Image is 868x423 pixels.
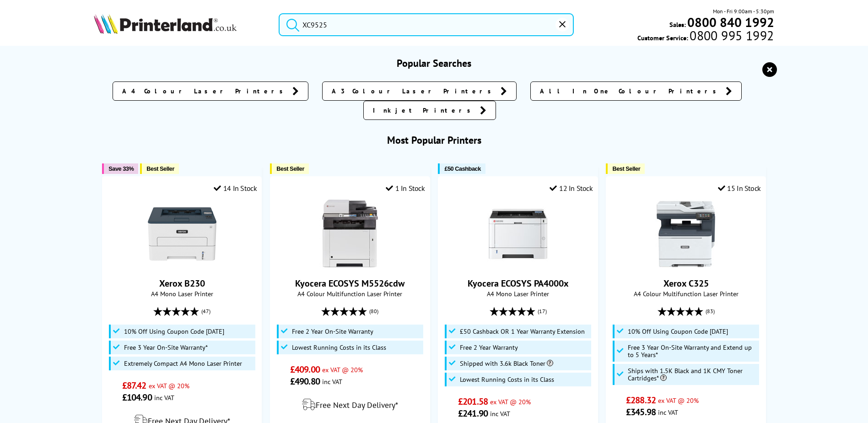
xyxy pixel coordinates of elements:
span: £288.32 [626,394,656,406]
a: Xerox C325 [652,261,720,270]
span: All In One Colour Printers [540,87,721,96]
span: £201.58 [458,396,488,407]
span: 0800 995 1992 [688,31,774,40]
a: Kyocera ECOSYS M5526cdw [295,277,404,289]
span: £490.80 [290,375,320,387]
button: Best Seller [606,163,645,174]
span: ex VAT @ 20% [490,397,531,406]
input: Search produc [279,13,574,36]
span: (83) [706,303,715,320]
span: ex VAT @ 20% [658,396,699,405]
span: (80) [369,303,378,320]
span: Free 2 Year Warranty [460,344,518,351]
span: Inkjet Printers [373,106,475,115]
img: Kyocera ECOSYS PA4000x [484,200,552,268]
span: Save 33% [108,165,134,172]
span: (17) [538,303,547,320]
a: Xerox C325 [663,277,709,289]
div: modal_delivery [275,392,425,418]
span: Free 3 Year On-Site Warranty* [124,344,208,351]
span: Extremely Compact A4 Mono Laser Printer [124,360,242,367]
span: A4 Colour Multifunction Laser Printer [611,289,760,298]
a: Inkjet Printers [363,101,496,120]
img: Xerox B230 [148,200,216,268]
span: Best Seller [276,165,304,172]
span: £87.42 [122,380,146,391]
button: Best Seller [140,163,179,174]
div: 12 In Stock [550,184,593,193]
a: Kyocera ECOSYS PA4000x [468,277,569,289]
span: Lowest Running Costs in its Class [292,344,386,351]
a: Kyocera ECOSYS PA4000x [484,261,552,270]
span: ex VAT @ 20% [322,365,363,374]
a: All In One Colour Printers [530,81,742,101]
a: Xerox B230 [159,277,205,289]
span: £409.00 [290,363,320,375]
span: Best Seller [612,165,640,172]
span: Mon - Fri 9:00am - 5:30pm [713,7,774,16]
h3: Popular Searches [94,57,774,70]
span: Free 2 Year On-Site Warranty [292,328,373,335]
div: 14 In Stock [214,184,257,193]
a: Kyocera ECOSYS M5526cdw [316,261,384,270]
span: inc VAT [658,408,678,417]
span: inc VAT [322,377,342,386]
span: inc VAT [490,409,510,418]
span: £50 Cashback OR 1 Year Warranty Extension [460,328,585,335]
span: Customer Service: [637,31,774,42]
div: 15 In Stock [718,184,761,193]
a: 0800 840 1992 [686,18,774,27]
b: 0800 840 1992 [687,14,774,31]
span: Free 3 Year On-Site Warranty and Extend up to 5 Years* [628,344,757,358]
span: £50 Cashback [444,165,480,172]
button: Best Seller [270,163,309,174]
img: Xerox C325 [652,200,720,268]
span: A4 Colour Multifunction Laser Printer [275,289,425,298]
span: (47) [201,303,210,320]
button: Save 33% [102,163,138,174]
span: £241.90 [458,407,488,419]
span: Ships with 1.5K Black and 1K CMY Toner Cartridges* [628,367,757,382]
span: Lowest Running Costs in its Class [460,376,554,383]
span: £104.90 [122,391,152,403]
img: Kyocera ECOSYS M5526cdw [316,200,384,268]
span: Sales: [669,20,686,29]
a: A3 Colour Laser Printers [322,81,517,101]
a: Xerox B230 [148,261,216,270]
span: A4 Colour Laser Printers [122,87,288,96]
a: Printerland Logo [94,14,267,36]
button: £50 Cashback [438,163,485,174]
span: ex VAT @ 20% [149,381,189,390]
span: Shipped with 3.6k Black Toner [460,360,553,367]
span: 10% Off Using Coupon Code [DATE] [628,328,728,335]
span: A3 Colour Laser Printers [332,87,496,96]
img: Printerland Logo [94,14,237,34]
span: Best Seller [146,165,174,172]
h3: Most Popular Printers [94,134,774,146]
span: A4 Mono Laser Printer [443,289,593,298]
span: A4 Mono Laser Printer [107,289,257,298]
div: 1 In Stock [386,184,425,193]
a: A4 Colour Laser Printers [113,81,308,101]
span: £345.98 [626,406,656,418]
span: 10% Off Using Coupon Code [DATE] [124,328,224,335]
span: inc VAT [154,393,174,402]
